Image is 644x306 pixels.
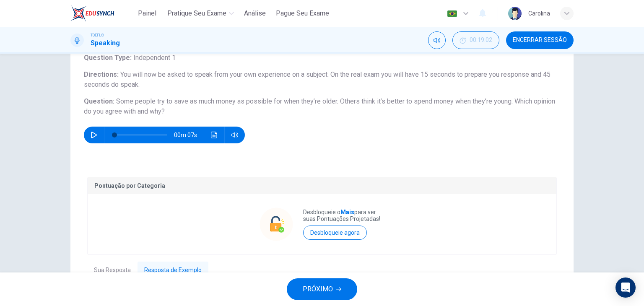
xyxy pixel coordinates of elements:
[241,6,269,21] button: Análise
[70,5,134,22] a: EduSynch logo
[164,6,237,21] button: Pratique seu exame
[273,6,332,21] button: Pague Seu Exame
[116,97,513,105] span: Some people try to save as much money as possible for when they’re older. Others think it’s bette...
[303,209,384,222] p: Desbloqueie o para ver suas Pontuações Projetadas!
[208,127,221,143] button: Clique para ver a transcrição do áudio
[447,10,457,17] img: pt
[138,8,156,18] span: Painel
[94,182,550,189] p: Pontuação por Categoria
[303,226,367,240] button: Desbloqueie agora
[287,278,357,300] button: PRÓXIMO
[84,53,560,63] h6: Question Type :
[428,31,446,49] div: Silenciar
[91,38,120,48] h1: Speaking
[470,37,492,44] span: 00:19:02
[167,8,226,18] span: Pratique seu exame
[134,6,161,21] button: Painel
[174,127,204,143] span: 00m 07s
[138,262,208,279] button: Resposta de Exemplo
[70,5,114,22] img: EduSynch logo
[452,31,499,49] button: 00:19:02
[528,8,550,18] div: Carolina
[84,70,551,88] span: You will now be asked to speak from your own experience on a subject. On the real exam you will h...
[506,31,574,49] button: Encerrar Sessão
[508,7,522,20] img: Profile picture
[87,262,138,279] button: Sua Resposta
[244,8,266,18] span: Análise
[91,32,104,38] span: TOEFL®
[276,8,329,18] span: Pague Seu Exame
[84,96,560,117] h6: Question :
[513,37,567,44] span: Encerrar Sessão
[132,54,176,62] span: Independent 1
[340,209,354,215] strong: Mais
[87,262,557,279] div: basic tabs example
[615,277,636,298] div: Open Intercom Messenger
[452,31,499,49] div: Esconder
[303,283,333,295] span: PRÓXIMO
[84,70,560,90] h6: Directions :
